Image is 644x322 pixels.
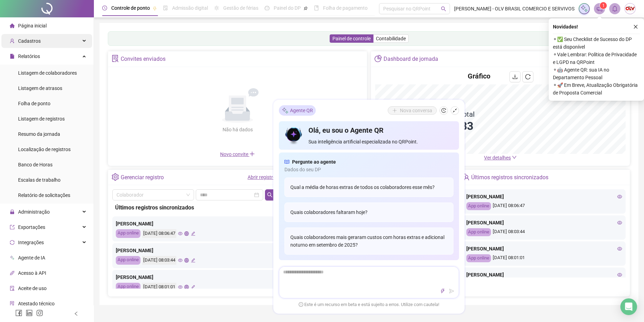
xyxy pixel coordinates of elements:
[178,285,183,289] span: eye
[18,162,53,167] span: Banco de Horas
[248,174,276,180] a: Abrir registro
[223,5,258,11] span: Gestão de férias
[438,287,447,295] button: thunderbolt
[454,5,574,13] span: [PERSON_NAME] - OLV BRASIL COMERCIO E SERVIVOS
[388,106,437,115] button: Nova conversa
[466,193,622,200] div: [PERSON_NAME]
[466,245,622,253] div: [PERSON_NAME]
[220,151,255,157] span: Novo convite
[191,231,195,236] span: edit
[553,35,640,51] span: ⚬ ✅ Seu Checklist de Sucesso do DP está disponível
[18,177,61,183] span: Escalas de trabalho
[18,38,41,44] span: Cadastros
[18,255,45,261] span: Agente de IA
[142,256,176,265] div: [DATE] 08:03:44
[26,309,33,316] span: linkedin
[116,283,140,291] div: App online
[314,6,319,10] span: book
[617,220,622,225] span: eye
[308,138,453,146] span: Sua inteligência artificial especializada no QRPoint.
[10,23,15,28] span: home
[596,6,603,12] span: notification
[602,3,605,8] span: 1
[10,39,15,43] span: user-add
[299,302,303,306] span: exclamation-circle
[617,272,622,277] span: eye
[452,108,457,113] span: shrink
[625,3,635,14] img: 8462
[384,53,438,65] div: Dashboard de jornada
[466,271,622,279] div: [PERSON_NAME]
[484,155,517,160] a: Ver detalhes down
[172,5,208,11] span: Admissão digital
[282,107,289,114] img: sparkle-icon.fc2bf0ac1784a2077858766a79e2daf3.svg
[600,2,607,9] sup: 1
[466,254,491,262] div: App online
[184,231,189,236] span: global
[184,285,189,289] span: global
[284,203,453,222] div: Quais colaboradores faltaram hoje?
[466,228,622,236] div: [DATE] 08:03:44
[466,219,622,226] div: [PERSON_NAME]
[102,6,107,10] span: clock-circle
[612,6,618,12] span: bell
[553,51,640,66] span: ⚬ Vale Lembrar: Política de Privacidade e LGPD na QRPoint
[191,258,195,263] span: edit
[633,24,638,29] span: close
[284,125,303,146] img: icon
[18,301,55,306] span: Atestado técnico
[116,247,272,254] div: [PERSON_NAME]
[466,202,622,210] div: [DATE] 08:06:47
[441,6,446,11] span: search
[274,5,301,11] span: Painel do DP
[448,287,456,295] button: send
[376,36,406,41] span: Contabilidade
[553,66,640,81] span: ⚬ 🤖 Agente QR: sua IA no Departamento Pessoal
[142,283,176,291] div: [DATE] 08:01:01
[468,71,490,81] h4: Gráfico
[163,6,168,10] span: file-done
[74,311,79,316] span: left
[462,173,469,181] span: team
[116,273,272,281] div: [PERSON_NAME]
[18,240,44,245] span: Integrações
[153,6,157,10] span: pushpin
[18,209,50,215] span: Administração
[471,172,548,183] div: Últimos registros sincronizados
[184,258,189,263] span: global
[18,101,50,106] span: Folha de ponto
[178,258,183,263] span: eye
[116,256,140,265] div: App online
[18,70,77,76] span: Listagem de colaboradores
[10,240,15,245] span: sync
[115,203,272,212] div: Últimos registros sincronizados
[10,225,15,230] span: export
[249,151,255,157] span: plus
[512,155,517,160] span: down
[553,81,640,97] span: ⚬ 🚀 Em Breve, Atualização Obrigatória de Proposta Comercial
[580,5,588,13] img: sparkle-icon.fc2bf0ac1784a2077858766a79e2daf3.svg
[18,23,47,28] span: Página inicial
[466,254,622,262] div: [DATE] 08:01:01
[466,228,491,236] div: App online
[323,5,368,11] span: Folha de pagamento
[553,23,578,31] span: Novidades !
[18,224,45,230] span: Exportações
[267,192,273,198] span: search
[304,6,308,10] span: pushpin
[265,6,269,10] span: dashboard
[10,209,15,214] span: lock
[214,6,219,10] span: sun
[178,231,183,236] span: eye
[191,285,195,289] span: edit
[206,126,269,133] div: Não há dados
[18,192,70,198] span: Relatório de solicitações
[112,173,119,181] span: setting
[142,229,176,238] div: [DATE] 08:06:47
[292,158,336,166] span: Pergunte ao agente
[466,202,491,210] div: App online
[299,301,439,308] span: Este é um recurso em beta e está sujeito a erros. Utilize com cautela!
[18,286,47,291] span: Aceite de uso
[512,74,518,80] span: download
[111,5,150,11] span: Controle de ponto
